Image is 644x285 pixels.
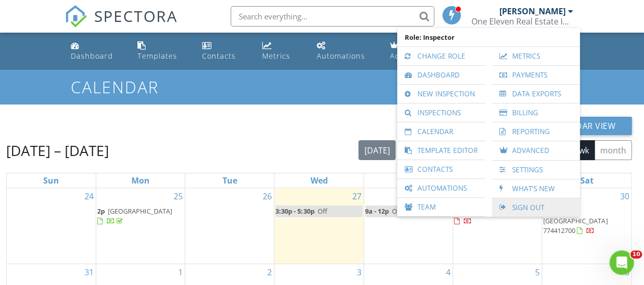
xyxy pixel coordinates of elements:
td: Go to August 27, 2025 [274,188,363,264]
a: Metrics [497,47,575,65]
a: 2p [GEOGRAPHIC_DATA] [97,205,184,227]
a: Templates [133,37,190,66]
a: Wednesday [308,173,329,188]
a: Sign Out [497,198,575,217]
a: Sunday [41,173,61,188]
span: [GEOGRAPHIC_DATA] [108,206,172,216]
div: Dashboard [71,51,113,61]
a: Advanced [386,37,440,66]
span: 2p [97,206,105,216]
button: [DATE] [358,140,396,160]
img: The Best Home Inspection Software - Spectora [65,5,87,28]
span: Role: Inspector [402,28,575,46]
a: 9a [STREET_ADDRESS] [454,206,522,225]
input: Search everything... [231,6,434,27]
a: Go to August 27, 2025 [350,188,363,204]
a: Change Role [402,47,480,65]
a: Automations (Basic) [313,37,378,66]
h2: [DATE] – [DATE] [6,140,109,161]
a: New Inspection [402,85,480,103]
span: Off [317,206,327,216]
a: Go to August 31, 2025 [82,264,96,280]
td: Go to August 29, 2025 [453,188,542,264]
td: Go to August 28, 2025 [363,188,453,264]
a: Saturday [578,173,596,188]
span: 9a - 12p [365,206,389,216]
span: SPECTORA [94,5,178,27]
a: Template Editor [402,141,480,160]
a: 9a - 11a [GEOGRAPHIC_DATA] 774412700 [543,205,630,238]
a: 2p [GEOGRAPHIC_DATA] [97,206,172,225]
a: 9a - 11a [GEOGRAPHIC_DATA] 774412700 [543,206,607,235]
a: Go to August 25, 2025 [172,188,185,204]
a: Go to September 5, 2025 [533,264,542,280]
button: 4 wk [566,140,595,160]
div: One Eleven Real Estate Inspections [471,16,573,27]
a: Go to September 4, 2025 [444,264,453,280]
div: Advanced [390,51,428,61]
a: Settings [497,161,575,179]
a: Contacts [402,160,480,178]
a: Dashboard [402,66,480,84]
div: Automations [317,51,365,61]
a: Go to August 26, 2025 [261,188,274,204]
a: Payments [497,66,575,84]
span: Off [392,206,402,216]
a: Data Exports [497,85,575,103]
div: [PERSON_NAME] [499,6,566,16]
span: 10 [630,250,642,258]
a: Inspections [402,103,480,122]
a: Go to September 1, 2025 [176,264,185,280]
a: Go to September 2, 2025 [265,264,274,280]
a: Tuesday [220,173,239,188]
span: 3:30p - 5:30p [275,206,314,216]
button: month [594,140,632,160]
td: Go to August 25, 2025 [96,188,185,264]
a: Contacts [198,37,249,66]
a: Team [402,198,480,216]
td: Go to August 30, 2025 [542,188,631,264]
div: Templates [137,51,177,61]
a: SPECTORA [65,14,178,35]
div: Contacts [202,51,236,61]
a: Go to August 24, 2025 [82,188,96,204]
a: What's New [497,179,575,198]
a: Go to September 3, 2025 [355,264,363,280]
div: Metrics [262,51,290,61]
a: Metrics [258,37,304,66]
iframe: Intercom live chat [609,250,634,275]
a: Automations [402,179,480,197]
a: Advanced [497,141,575,160]
a: Go to August 30, 2025 [618,188,631,204]
a: Monday [129,173,152,188]
a: Reporting [497,122,575,141]
a: Billing [497,103,575,122]
td: Go to August 26, 2025 [185,188,274,264]
a: Calendar [402,122,480,141]
h1: Calendar [71,78,573,96]
a: Dashboard [67,37,126,66]
span: [GEOGRAPHIC_DATA] 774412700 [543,216,607,235]
td: Go to August 24, 2025 [7,188,96,264]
